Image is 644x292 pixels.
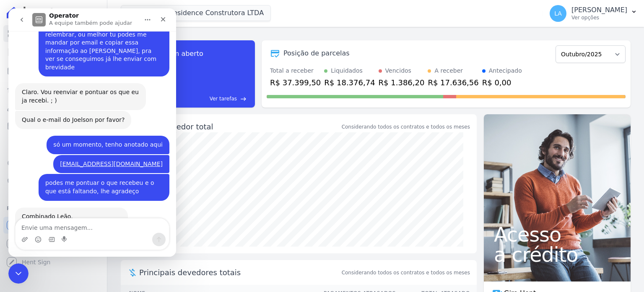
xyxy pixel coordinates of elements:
p: Ver opções [571,14,627,21]
button: Selecionador de GIF [40,228,47,234]
div: Claro. Vou reenviar e pontuar os que eu ja recebi. ; ) [13,80,131,96]
div: Vencidos [385,66,411,75]
span: a crédito [494,245,621,265]
div: Qual o e-mail do Joelson por favor? [13,108,116,116]
div: Saldo devedor total [139,121,340,132]
div: podes me pontuar o que recebeu e o que está faltando, lhe agradeço [37,171,154,187]
a: Minha Carteira [3,118,104,134]
div: Quais são dos documentos pode me relembrar, ou melhor tu podes me mandar por email e copiar essa ... [37,14,154,63]
div: podes me pontuar o que recebeu e o que está faltando, lhe agradeço [30,166,161,192]
span: east [240,96,247,102]
textarea: Envie uma mensagem... [7,210,161,224]
div: Adriane diz… [7,103,161,128]
div: R$ 37.399,50 [270,77,321,88]
div: Combinado Leão.Obrigada. pela disponibilidade. ; ) [7,199,119,226]
div: Antecipado [489,66,522,75]
iframe: Intercom live chat [8,8,176,257]
span: Ver tarefas [210,95,237,103]
div: Adriane diz… [7,75,161,102]
div: Leão diz… [7,9,161,75]
div: Quais são dos documentos pode me relembrar, ou melhor tu podes me mandar por email e copiar essa ... [30,9,161,68]
p: A equipe também pode ajudar [41,11,124,19]
span: Considerando todos os contratos e todos os meses [342,269,470,276]
button: Upload do anexo [13,228,20,234]
button: LA [PERSON_NAME] Ver opções [543,2,644,25]
a: Recebíveis [3,217,104,234]
div: Combinado Leão. [13,204,113,213]
span: Acesso [494,224,621,245]
a: Contratos [3,44,104,61]
div: Posição de parcelas [283,48,350,58]
a: Transferências [3,136,104,153]
a: Negativação [3,173,104,190]
button: Start recording [53,228,60,234]
a: Visão Geral [3,25,104,42]
div: A receber [434,66,463,75]
span: Principais devedores totais [139,267,340,278]
a: Parcelas [3,62,104,79]
div: [EMAIL_ADDRESS][DOMAIN_NAME] [45,147,161,165]
div: Leão diz… [7,127,161,147]
div: só um momento, tenho anotado aqui [45,132,154,141]
a: Clientes [3,99,104,116]
a: Lotes [3,81,104,97]
button: Selecionador de Emoji [26,228,33,234]
button: Amazon Residence Construtora LTDA [121,5,271,21]
div: Liquidados [331,66,363,75]
a: Ver tarefas east [152,95,247,103]
a: [EMAIL_ADDRESS][DOMAIN_NAME] [52,152,154,159]
div: Qual o e-mail do Joelson por favor? [7,103,123,121]
div: só um momento, tenho anotado aqui [38,127,161,146]
div: R$ 17.636,56 [428,77,478,88]
div: R$ 0,00 [482,77,522,88]
div: Adriane diz… [7,199,161,244]
p: [PERSON_NAME] [571,6,627,14]
div: Total a receber [270,66,321,75]
div: Fechar [147,3,162,18]
a: Crédito [3,155,104,171]
button: Início [131,3,147,19]
button: Enviar uma mensagem [144,224,157,238]
a: Conta Hent [3,235,104,252]
div: Plataformas [7,203,100,213]
div: Claro. Vou reenviar e pontuar os que eu ja recebi. ; ) [7,75,138,101]
div: R$ 1.386,20 [379,77,425,88]
div: Considerando todos os contratos e todos os meses [342,123,470,131]
div: Leão diz… [7,147,161,166]
div: R$ 18.376,74 [324,77,375,88]
div: Leão diz… [7,166,161,199]
iframe: Intercom live chat [8,263,29,284]
span: LA [554,11,562,16]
